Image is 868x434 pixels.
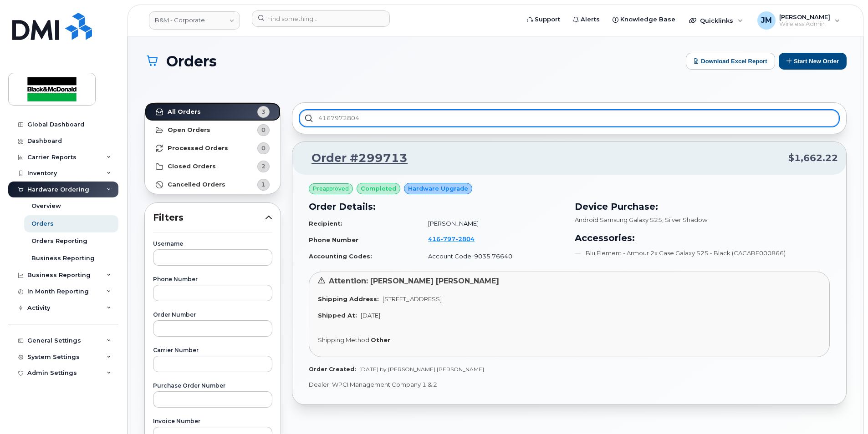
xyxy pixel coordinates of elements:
span: Android Samsung Galaxy S25 [575,216,662,223]
button: Download Excel Report [686,53,775,70]
strong: Closed Orders [168,163,216,170]
label: Phone Number [153,277,272,282]
strong: Processed Orders [168,145,228,152]
span: 0 [261,144,266,152]
li: Blu Element - Armour 2x Case Galaxy S25 - Black (CACABE000866) [575,249,830,257]
span: 1 [261,180,266,189]
span: [STREET_ADDRESS] [383,295,442,303]
span: Filters [153,211,265,224]
span: Attention: [PERSON_NAME] [PERSON_NAME] [329,277,499,285]
a: Processed Orders0 [145,139,281,157]
td: Account Code: 9035.76640 [420,248,564,264]
span: Shipping Method: [318,336,371,343]
span: 2804 [455,235,475,242]
a: All Orders3 [145,103,281,121]
span: [DATE] [361,312,380,319]
span: 416 [428,235,475,242]
span: 0 [261,126,266,134]
h3: Device Purchase: [575,200,830,213]
input: Search in orders [300,110,839,126]
span: 3 [261,107,266,116]
label: Carrier Number [153,348,272,353]
strong: All Orders [168,108,201,116]
label: Username [153,241,272,247]
label: Invoice Number [153,419,272,424]
span: [DATE] by [PERSON_NAME] [PERSON_NAME] [359,366,484,373]
strong: Accounting Codes: [309,252,372,260]
strong: Other [371,336,390,343]
label: Order Number [153,312,272,318]
strong: Shipping Address: [318,295,379,303]
span: , Silver Shadow [662,216,707,223]
strong: Shipped At: [318,312,357,319]
td: [PERSON_NAME] [420,216,564,232]
h3: Accessories: [575,231,830,245]
strong: Open Orders [168,126,210,134]
strong: Cancelled Orders [168,181,225,188]
strong: Phone Number [309,236,358,243]
strong: Recipient: [309,220,342,227]
a: Order #299713 [301,150,408,167]
label: Purchase Order Number [153,383,272,389]
p: Dealer: WPCI Management Company 1 & 2 [309,380,830,389]
span: Orders [166,53,217,69]
span: completed [361,184,396,193]
span: 797 [440,235,455,242]
h3: Order Details: [309,200,564,213]
span: Hardware Upgrade [408,184,468,193]
button: Start New Order [779,53,847,70]
a: Open Orders0 [145,121,281,139]
span: Preapproved [313,185,349,193]
span: 2 [261,162,266,171]
span: $1,662.22 [788,151,838,165]
a: Cancelled Orders1 [145,176,281,194]
a: 4167972804 [428,235,485,242]
a: Closed Orders2 [145,157,281,176]
strong: Order Created: [309,366,356,373]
